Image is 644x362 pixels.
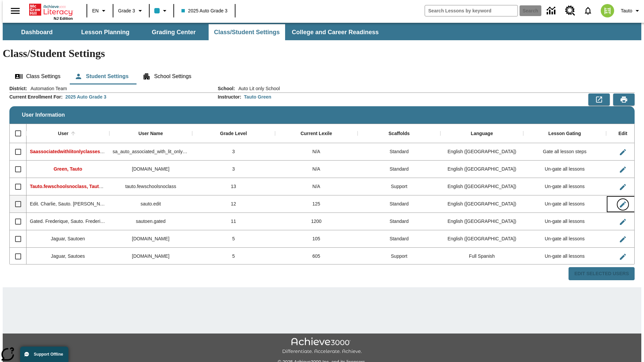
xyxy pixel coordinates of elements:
div: English (US) [440,195,523,213]
a: Data Center [543,2,561,20]
h2: School : [218,86,235,92]
div: Lesson Gating [548,131,581,137]
div: Full Spanish [440,248,523,265]
img: Achieve3000 Differentiate Accelerate Achieve [282,338,362,355]
div: sautoen.jaguar [109,230,192,248]
button: Student Settings [69,68,134,84]
button: Class/Student Settings [209,24,285,40]
div: Edit [619,131,627,137]
div: Standard [358,195,440,213]
span: EN [92,7,99,14]
span: 2025 Auto Grade 3 [181,7,228,14]
span: Tauto [621,7,632,14]
button: Edit User [616,233,630,246]
span: Gated. Frederique, Sauto. Frederique [30,219,108,224]
button: School Settings [137,68,197,84]
div: Un-gate all lessons [523,195,606,213]
div: Standard [358,161,440,178]
button: Language: EN, Select a language [89,5,111,17]
div: 5 [192,248,275,265]
button: Select a new avatar [597,2,618,19]
div: Un-gate all lessons [523,248,606,265]
button: Export to CSV [588,94,610,106]
button: Grade: Grade 3, Select a grade [115,5,147,17]
div: 3 [192,161,275,178]
div: Class/Student Settings [9,68,635,84]
span: Jaguar, Sautoes [51,253,85,259]
button: Dashboard [3,24,70,40]
div: SubNavbar [3,24,385,40]
button: Lesson Planning [72,24,139,40]
div: Scaffolds [388,131,410,137]
div: Support [358,248,440,265]
div: Standard [358,213,440,230]
h2: District : [9,86,27,92]
div: Language [471,131,493,137]
span: Tauto.fewschoolsnoclass, Tauto.fewschoolsnoclass [30,184,146,189]
div: sauto.edit [109,195,192,213]
div: Standard [358,143,440,161]
div: 5 [192,230,275,248]
div: English (US) [440,161,523,178]
div: Standard [358,230,440,248]
div: N/A [275,161,358,178]
div: 125 [275,195,358,213]
button: Support Offline [20,347,68,362]
div: Un-gate all lessons [523,230,606,248]
input: search field [425,5,518,16]
button: Edit User [616,180,630,194]
div: Current Lexile [301,131,332,137]
a: Notifications [579,2,597,19]
button: College and Career Readiness [286,24,384,40]
div: Home [29,2,73,20]
div: tauto.fewschoolsnoclass [109,178,192,195]
div: Support [358,178,440,195]
div: User Name [139,131,163,137]
div: SubNavbar [3,23,641,40]
div: User Information [9,85,635,281]
button: Open side menu [5,1,25,21]
span: Grade 3 [118,7,135,14]
h2: Instructor : [218,94,241,100]
div: English (US) [440,230,523,248]
div: 11 [192,213,275,230]
div: N/A [275,143,358,161]
button: Grading Center [140,24,207,40]
button: Class Settings [9,68,66,84]
button: Print Preview [613,94,635,106]
div: 12 [192,195,275,213]
div: tauto.green [109,161,192,178]
h2: Current Enrollment For : [9,94,63,100]
div: sautoen.gated [109,213,192,230]
span: User Information [22,112,65,118]
button: Edit User [616,198,630,211]
div: 105 [275,230,358,248]
span: Auto Lit only School [235,85,280,92]
span: Support Offline [34,352,63,357]
span: NJ Edition [54,16,73,20]
div: 13 [192,178,275,195]
div: Tauto Green [244,94,271,100]
a: Resource Center, Will open in new tab [561,2,579,20]
img: avatar image [601,4,614,17]
span: Jaguar, Sautoen [51,236,85,241]
span: Green, Tauto [54,166,82,172]
button: Edit User [616,250,630,263]
span: Automation Team [27,85,67,92]
div: Gate all lesson steps [523,143,606,161]
div: Un-gate all lessons [523,213,606,230]
div: User [58,131,68,137]
button: Edit User [616,145,630,159]
button: Profile/Settings [618,5,644,17]
div: Un-gate all lessons [523,161,606,178]
button: Class color is light blue. Change class color [152,5,171,17]
div: sautoes.jaguar [109,248,192,265]
div: 1200 [275,213,358,230]
button: Edit User [616,215,630,229]
div: English (US) [440,143,523,161]
span: Edit. Charlie, Sauto. Charlie [30,201,112,206]
div: Un-gate all lessons [523,178,606,195]
div: sa_auto_associated_with_lit_only_classes [109,143,192,161]
a: Home [29,3,73,16]
button: Edit User [616,163,630,176]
